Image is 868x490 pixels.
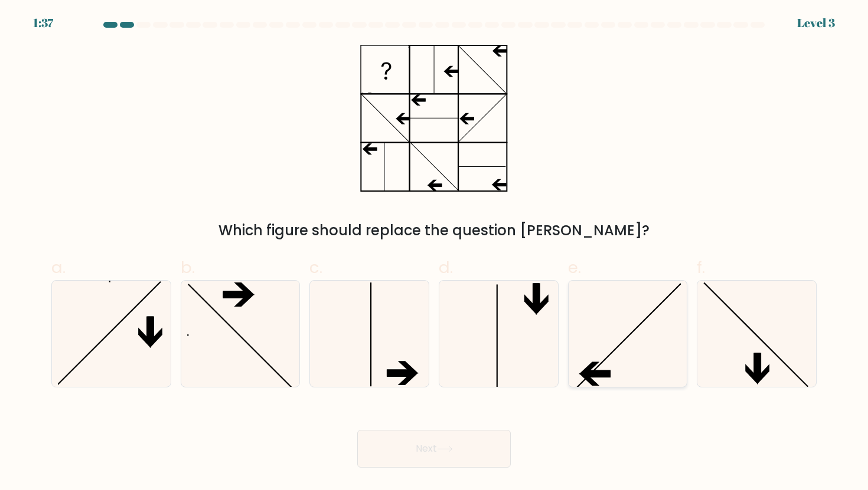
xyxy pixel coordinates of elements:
span: a. [51,256,66,279]
div: Which figure should replace the question [PERSON_NAME]? [58,220,810,241]
span: d. [439,256,453,279]
span: c. [309,256,322,279]
div: 1:37 [33,14,53,32]
button: Next [357,430,511,468]
div: Level 3 [797,14,835,32]
span: e. [568,256,581,279]
span: f. [697,256,705,279]
span: b. [181,256,195,279]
